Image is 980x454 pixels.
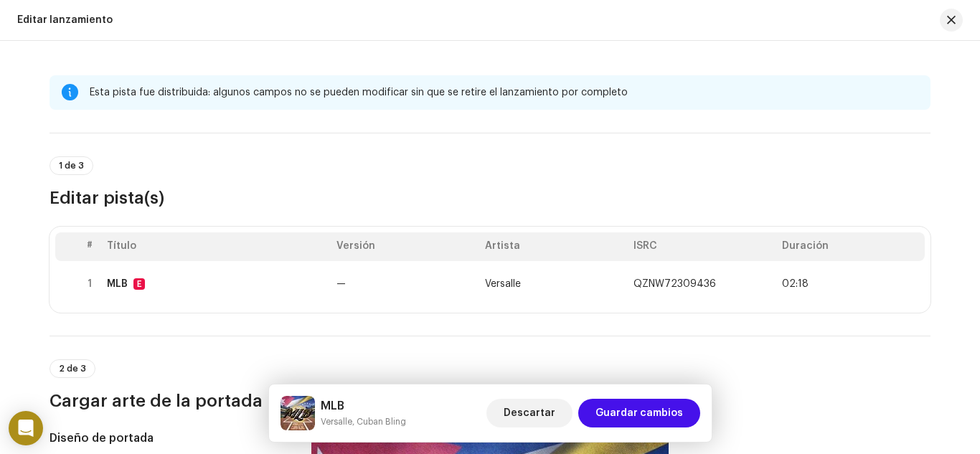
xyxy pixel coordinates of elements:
div: Open Intercom Messenger [9,411,43,445]
span: 02:18 [782,278,809,290]
img: 1e9affc6-a7b3-4863-81fb-46a8eb4ab8bb [281,396,315,430]
th: Duración [776,232,925,261]
button: Guardar cambios [578,399,700,427]
h5: Diseño de portada [50,430,288,447]
button: Descartar [486,399,573,427]
th: Versión [331,232,479,261]
span: — [336,279,346,289]
th: Artista [479,232,628,261]
span: QZNW72309436 [633,279,716,289]
span: Descartar [504,399,555,427]
h5: MLB [321,397,406,415]
span: Versalle [485,279,521,289]
div: Esta pista fue distribuida: algunos campos no se pueden modificar sin que se retire el lanzamient... [90,84,919,101]
span: Guardar cambios [595,399,683,427]
th: ISRC [628,232,776,261]
th: Título [101,232,331,261]
h3: Cargar arte de la portada [50,389,930,412]
small: MLB [321,415,406,429]
h3: Editar pista(s) [50,186,930,209]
